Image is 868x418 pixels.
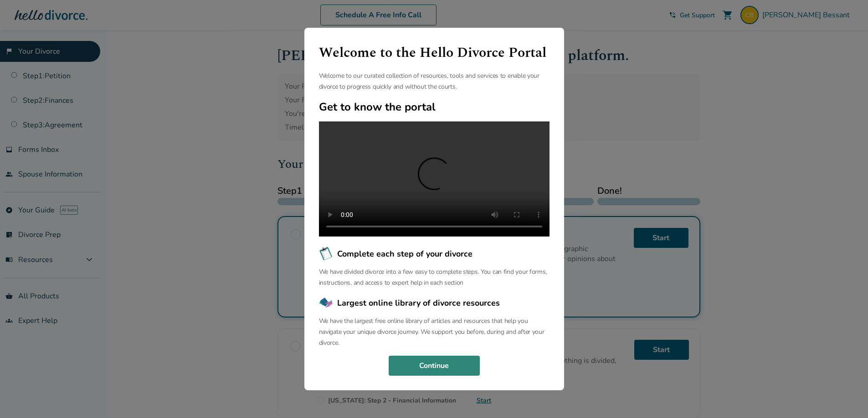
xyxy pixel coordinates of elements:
[319,42,550,63] h1: Welcome to the Hello Divorce Portal
[319,71,550,92] p: Welcome to our curated collection of resources, tools and services to enable your divorce to prog...
[337,248,473,260] span: Complete each step of your divorce
[319,296,334,310] img: Largest online library of divorce resources
[319,100,550,114] h2: Get to know the portal
[319,247,334,261] img: Complete each step of your divorce
[389,356,480,376] button: Continue
[319,316,550,348] p: We have the largest free online library of articles and resources that help you navigate your uni...
[319,267,550,288] p: We have divided divorce into a few easy to complete steps. You can find your forms, instructions,...
[337,297,500,309] span: Largest online library of divorce resources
